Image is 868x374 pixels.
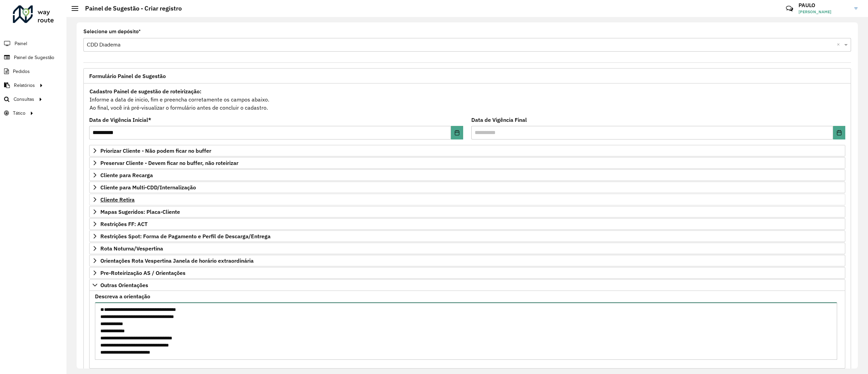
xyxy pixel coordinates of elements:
[89,206,845,218] a: Mapas Sugeridos: Placa-Cliente
[100,233,271,239] span: Restrições Spot: Forma de Pagamento e Perfil de Descarga/Entrega
[13,68,30,75] span: Pedidos
[100,246,163,251] span: Rota Noturna/Vespertina
[100,258,254,263] span: Orientações Rota Vespertina Janela de horário extraordinária
[471,116,527,124] label: Data de Vigência Final
[89,87,845,112] div: Informe a data de inicio, fim e preencha corretamente os campos abaixo. Ao final, você irá pré-vi...
[89,255,845,266] a: Orientações Rota Vespertina Janela de horário extraordinária
[89,291,845,369] div: Outras Orientações
[100,221,147,227] span: Restrições FF: ACT
[14,54,54,61] span: Painel de Sugestão
[89,169,845,181] a: Cliente para Recarga
[89,182,845,193] a: Cliente para Multi-CDD/Internalização
[89,230,845,242] a: Restrições Spot: Forma de Pagamento e Perfil de Descarga/Entrega
[100,160,238,166] span: Preservar Cliente - Devem ficar no buffer, não roteirizar
[798,2,849,8] h3: PAULO
[100,197,135,202] span: Cliente Retira
[13,110,25,117] span: Tático
[100,270,185,276] span: Pre-Roteirização AS / Orientações
[89,73,166,79] span: Formulário Painel de Sugestão
[89,145,845,156] a: Priorizar Cliente - Não podem ficar no buffer
[451,126,463,139] button: Choose Date
[798,9,849,15] span: [PERSON_NAME]
[89,243,845,254] a: Rota Noturna/Vespertina
[89,279,845,291] a: Outras Orientações
[83,27,141,36] label: Selecione um depósito
[89,194,845,205] a: Cliente Retira
[89,116,151,124] label: Data de Vigência Inicial
[89,218,845,230] a: Restrições FF: ACT
[100,185,196,190] span: Cliente para Multi-CDD/Internalização
[100,172,153,178] span: Cliente para Recarga
[837,41,843,49] span: Clear all
[14,96,34,103] span: Consultas
[833,126,845,139] button: Choose Date
[90,88,201,95] strong: Cadastro Painel de sugestão de roteirização:
[14,82,35,89] span: Relatórios
[89,267,845,279] a: Pre-Roteirização AS / Orientações
[15,40,27,47] span: Painel
[100,209,180,214] span: Mapas Sugeridos: Placa-Cliente
[100,148,211,153] span: Priorizar Cliente - Não podem ficar no buffer
[95,292,150,300] label: Descreva a orientação
[100,282,148,288] span: Outras Orientações
[78,5,182,12] h2: Painel de Sugestão - Criar registro
[782,1,797,16] a: Contato Rápido
[89,157,845,169] a: Preservar Cliente - Devem ficar no buffer, não roteirizar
